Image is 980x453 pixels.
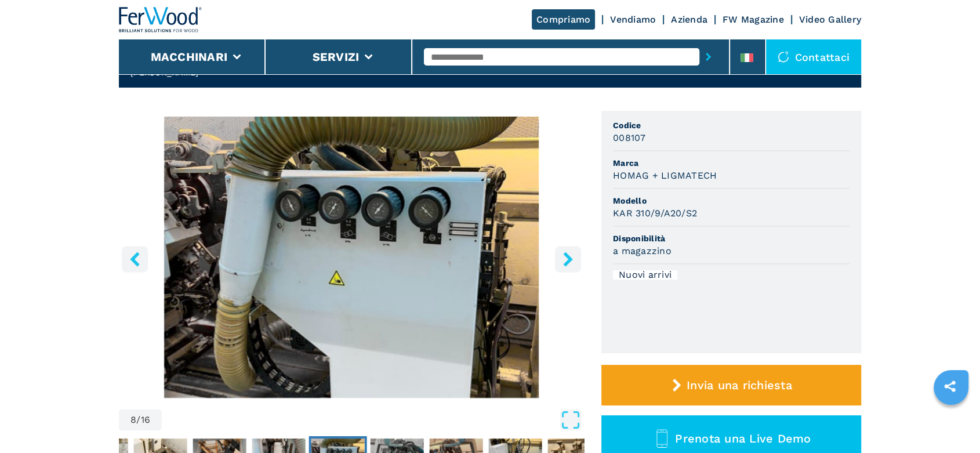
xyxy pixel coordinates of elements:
a: Vendiamo [610,14,656,25]
a: FW Magazine [723,14,784,25]
button: Macchinari [151,50,228,64]
img: Ferwood [119,7,202,32]
a: Video Gallery [799,14,861,25]
button: submit-button [699,44,717,70]
span: Disponibilità [613,233,850,244]
button: Servizi [312,50,359,64]
img: Contattaci [778,51,789,63]
h3: HOMAG + LIGMATECH [613,169,717,182]
span: / [136,415,140,425]
div: Contattaci [766,39,862,74]
button: Open Fullscreen [165,409,581,430]
div: Nuovi arrivi [613,270,677,280]
a: Compriamo [532,9,595,30]
span: Marca [613,157,850,169]
span: Invia una richiesta [687,378,792,392]
img: Bordatrice Singola HOMAG + LIGMATECH KAR 310/9/A20/S2 [119,117,584,398]
h3: 008107 [613,131,646,144]
span: Codice [613,119,850,131]
h3: a magazzino [613,244,672,258]
button: right-button [555,246,581,272]
a: sharethis [935,372,964,401]
h3: KAR 310/9/A20/S2 [613,206,697,220]
span: Prenota una Live Demo [675,432,811,445]
span: 16 [141,415,151,425]
button: Invia una richiesta [601,365,861,405]
a: Azienda [671,14,707,25]
iframe: Chat [931,401,971,444]
button: left-button [122,246,148,272]
div: Go to Slide 8 [119,117,584,398]
span: 8 [130,415,136,425]
span: Modello [613,195,850,206]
